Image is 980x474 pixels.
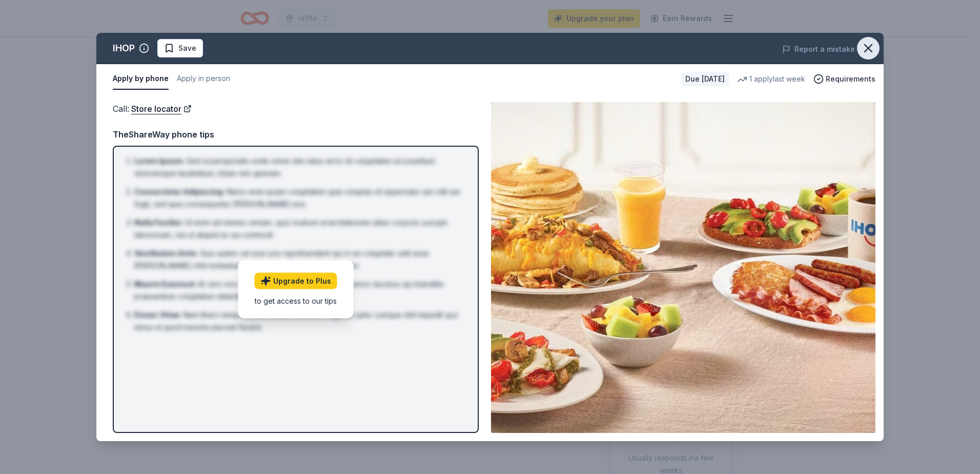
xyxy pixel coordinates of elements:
[113,102,479,115] div: Call :
[491,102,875,433] img: Image for IHOP
[113,128,479,141] div: TheShareWay phone tips
[131,102,192,115] a: Store locator
[134,280,196,288] span: Mauris Euismod :
[813,73,875,85] button: Requirements
[134,310,181,319] span: Donec Vitae :
[113,40,135,56] div: IHOP
[255,272,337,289] a: Upgrade to Plus
[737,73,805,85] div: 1 apply last week
[134,249,198,258] span: Vestibulum Ante :
[134,309,463,333] li: Nam libero tempore, cum soluta nobis est eligendi optio cumque nihil impedit quo minus id quod ma...
[782,43,855,55] button: Report a mistake
[681,72,729,86] div: Due [DATE]
[177,68,230,90] button: Apply in person
[134,218,183,227] span: Nulla Facilisi :
[255,295,337,306] div: to get access to our tips
[134,186,463,210] li: Nemo enim ipsam voluptatem quia voluptas sit aspernatur aut odit aut fugit, sed quia consequuntur...
[134,155,463,180] li: Sed ut perspiciatis unde omnis iste natus error sit voluptatem accusantium doloremque laudantium,...
[134,278,463,303] li: At vero eos et accusamus et iusto odio dignissimos ducimus qui blanditiis praesentium voluptatum ...
[134,156,185,165] span: Lorem Ipsum :
[826,73,875,85] span: Requirements
[157,39,203,57] button: Save
[134,187,224,196] span: Consectetur Adipiscing :
[134,216,463,241] li: Ut enim ad minima veniam, quis nostrum exercitationem ullam corporis suscipit laboriosam, nisi ut...
[113,68,169,90] button: Apply by phone
[134,247,463,272] li: Quis autem vel eum iure reprehenderit qui in ea voluptate velit esse [PERSON_NAME] nihil molestia...
[178,42,196,54] span: Save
